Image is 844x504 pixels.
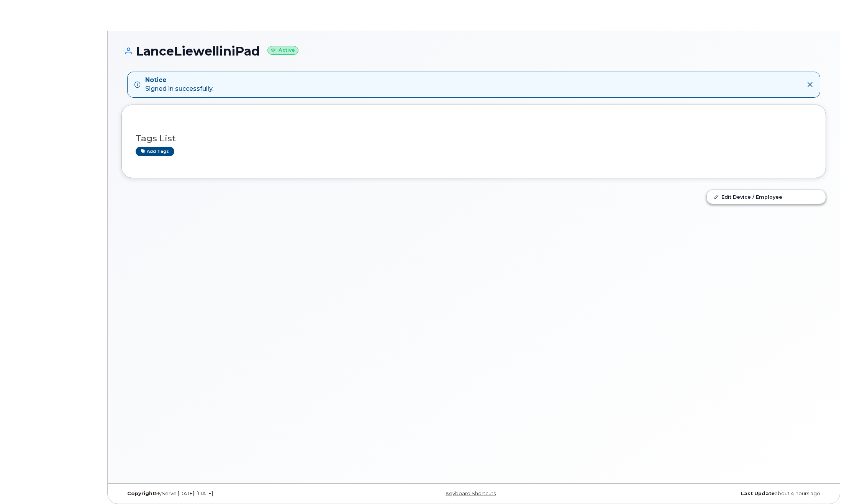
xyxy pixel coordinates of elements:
strong: Last Update [741,491,775,496]
div: MyServe [DATE]–[DATE] [121,491,356,497]
strong: Copyright [127,491,155,496]
small: Active [267,46,298,55]
div: about 4 hours ago [591,491,826,497]
a: Keyboard Shortcuts [446,491,496,496]
strong: Notice [145,76,213,85]
a: Edit Device / Employee [707,190,826,204]
div: Signed in successfully. [145,76,213,93]
a: Add tags [136,147,174,156]
h3: Tags List [136,134,812,143]
h1: LanceLiewelliniPad [121,44,826,58]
